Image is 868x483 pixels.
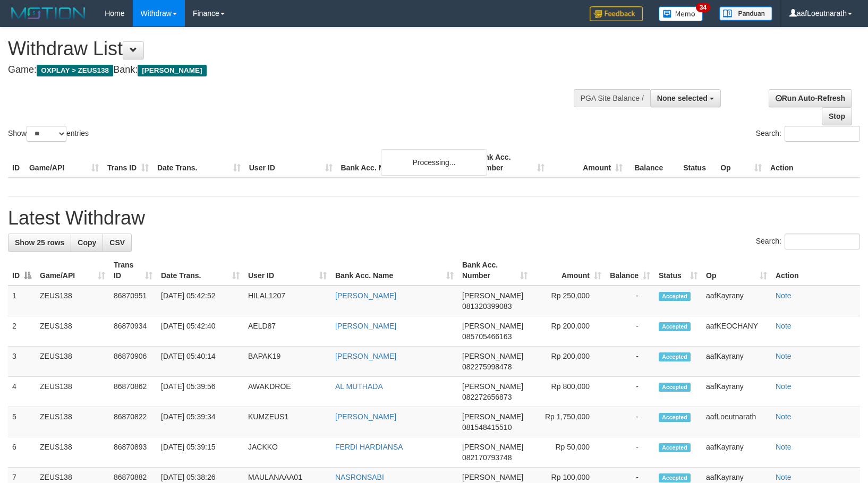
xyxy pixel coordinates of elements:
[244,407,331,437] td: KUMZEUS1
[331,255,458,286] th: Bank Acc. Name: activate to sort column ascending
[659,292,691,301] span: Accepted
[103,234,132,252] a: CSV
[702,377,771,407] td: aafKayrany
[532,437,606,468] td: Rp 50,000
[462,291,523,300] span: [PERSON_NAME]
[659,473,691,482] span: Accepted
[8,5,89,21] img: MOTION_logo.png
[606,437,654,468] td: -
[702,286,771,316] td: aafKayrany
[462,352,523,360] span: [PERSON_NAME]
[153,148,245,178] th: Date Trans.
[716,148,766,178] th: Op
[719,6,772,21] img: panduan.png
[822,107,852,125] a: Stop
[462,302,512,310] span: Copy 081320399083 to clipboard
[157,255,244,286] th: Date Trans.: activate to sort column ascending
[244,437,331,468] td: JACKKO
[532,377,606,407] td: Rp 800,000
[462,473,523,481] span: [PERSON_NAME]
[8,377,36,407] td: 4
[335,473,384,481] a: NASRONSABI
[549,148,627,178] th: Amount
[109,255,157,286] th: Trans ID: activate to sort column ascending
[654,255,702,286] th: Status: activate to sort column ascending
[27,126,66,142] select: Showentries
[776,443,792,451] a: Note
[574,89,650,107] div: PGA Site Balance /
[657,94,708,102] span: None selected
[679,148,716,178] th: Status
[8,286,36,316] td: 1
[471,148,549,178] th: Bank Acc. Number
[532,255,606,286] th: Amount: activate to sort column ascending
[776,382,792,391] a: Note
[244,316,331,347] td: AELD87
[532,407,606,437] td: Rp 1,750,000
[244,255,331,286] th: User ID: activate to sort column ascending
[138,65,206,76] span: [PERSON_NAME]
[769,89,852,107] a: Run Auto-Refresh
[606,407,654,437] td: -
[702,437,771,468] td: aafKayrany
[462,382,523,391] span: [PERSON_NAME]
[462,443,523,451] span: [PERSON_NAME]
[245,148,337,178] th: User ID
[776,412,792,421] a: Note
[702,407,771,437] td: aafLoeutnarath
[8,208,860,229] h1: Latest Withdraw
[756,234,860,249] label: Search:
[8,437,36,468] td: 6
[532,316,606,347] td: Rp 200,000
[244,377,331,407] td: AWAKDROE
[8,148,25,178] th: ID
[771,255,860,286] th: Action
[109,347,157,377] td: 86870906
[36,377,109,407] td: ZEUS138
[244,286,331,316] td: HILAL1207
[785,234,860,249] input: Search:
[335,443,403,451] a: FERDI HARDIANSA
[109,377,157,407] td: 86870862
[606,286,654,316] td: -
[157,437,244,468] td: [DATE] 05:39:15
[8,65,568,75] h4: Game: Bank:
[776,291,792,300] a: Note
[109,238,125,247] span: CSV
[785,126,860,142] input: Search:
[776,322,792,330] a: Note
[776,352,792,360] a: Note
[8,234,71,252] a: Show 25 rows
[8,126,89,142] label: Show entries
[659,413,691,422] span: Accepted
[462,322,523,330] span: [PERSON_NAME]
[462,363,512,371] span: Copy 082275998478 to clipboard
[462,393,512,401] span: Copy 082272656873 to clipboard
[8,407,36,437] td: 5
[157,286,244,316] td: [DATE] 05:42:52
[756,126,860,142] label: Search:
[627,148,679,178] th: Balance
[36,347,109,377] td: ZEUS138
[335,291,396,300] a: [PERSON_NAME]
[337,148,471,178] th: Bank Acc. Name
[766,148,860,178] th: Action
[157,316,244,347] td: [DATE] 05:42:40
[702,255,771,286] th: Op: activate to sort column ascending
[659,6,703,21] img: Button%20Memo.svg
[532,347,606,377] td: Rp 200,000
[8,316,36,347] td: 2
[8,38,568,59] h1: Withdraw List
[659,322,691,331] span: Accepted
[606,347,654,377] td: -
[532,286,606,316] td: Rp 250,000
[702,316,771,347] td: aafKEOCHANY
[25,148,103,178] th: Game/API
[702,347,771,377] td: aafKayrany
[36,286,109,316] td: ZEUS138
[335,412,396,421] a: [PERSON_NAME]
[36,255,109,286] th: Game/API: activate to sort column ascending
[462,453,512,462] span: Copy 082170793748 to clipboard
[590,6,643,21] img: Feedback.jpg
[109,316,157,347] td: 86870934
